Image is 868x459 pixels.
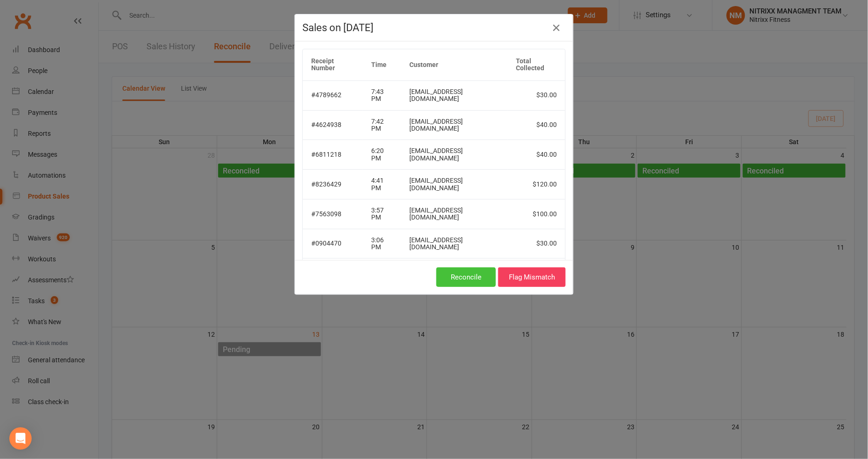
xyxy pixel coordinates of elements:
td: [EMAIL_ADDRESS][DOMAIN_NAME] [401,80,508,110]
td: [EMAIL_ADDRESS][DOMAIN_NAME] [401,140,508,169]
td: 3:57 PM [363,199,401,229]
td: $30.00 [508,229,565,259]
td: $40.00 [508,110,565,140]
td: #7563098 [303,199,363,229]
td: 6:20 PM [363,140,401,169]
td: [EMAIL_ADDRESS][DOMAIN_NAME] [401,110,508,140]
td: 3:06 PM [363,229,401,259]
td: $120.00 [508,169,565,199]
th: Customer [401,49,508,80]
td: #0904470 [303,229,363,259]
button: Close [549,20,564,35]
th: Total Collected [508,49,565,80]
button: Flag Mismatch [498,267,566,287]
th: Time [363,49,401,80]
td: 4:41 PM [363,169,401,199]
td: $100.00 [508,199,565,229]
td: $40.00 [508,140,565,169]
td: #6811218 [303,140,363,169]
button: Reconcile [436,267,496,287]
td: #4789662 [303,80,363,110]
div: Open Intercom Messenger [9,427,32,450]
td: [EMAIL_ADDRESS][DOMAIN_NAME] [401,229,508,259]
td: 7:43 PM [363,80,401,110]
td: #4624938 [303,110,363,140]
td: #8236429 [303,169,363,199]
td: $30.00 [508,80,565,110]
td: [EMAIL_ADDRESS][DOMAIN_NAME] [401,169,508,199]
th: Receipt Number [303,49,363,80]
td: [EMAIL_ADDRESS][DOMAIN_NAME] [401,199,508,229]
td: 7:42 PM [363,110,401,140]
h4: Sales on [DATE] [302,22,566,33]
